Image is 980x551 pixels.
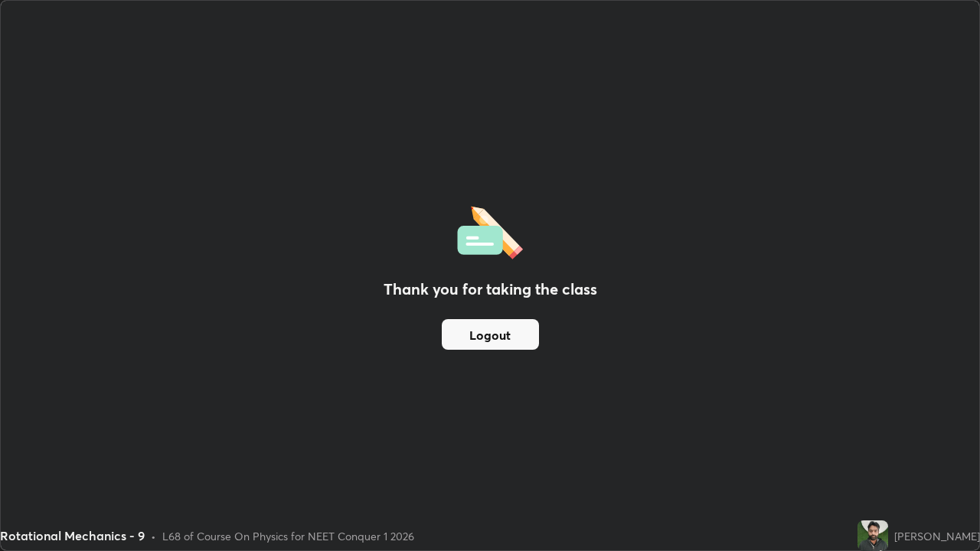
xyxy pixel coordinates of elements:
[384,278,597,301] h2: Thank you for taking the class
[457,201,523,259] img: offlineFeedback.1438e8b3.svg
[151,528,156,544] div: •
[162,528,414,544] div: L68 of Course On Physics for NEET Conquer 1 2026
[442,319,539,350] button: Logout
[894,528,980,544] div: [PERSON_NAME]
[857,520,888,551] img: f126b9e1133842c0a7d50631c43ebeec.jpg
